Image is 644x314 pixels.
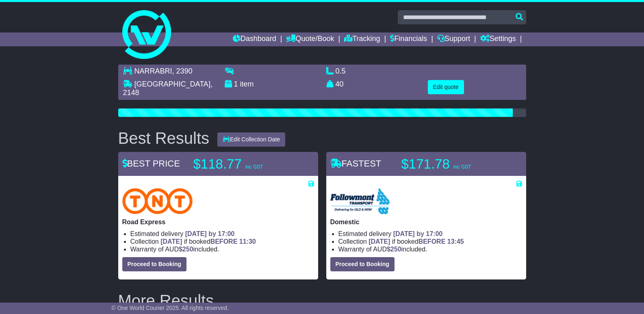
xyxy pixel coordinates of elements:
[393,230,443,237] span: [DATE] by 17:00
[437,32,470,46] a: Support
[217,132,285,147] button: Edit Collection Date
[111,305,229,311] span: © One World Courier 2025. All rights reserved.
[130,230,314,238] li: Estimated delivery
[134,80,210,88] span: [GEOGRAPHIC_DATA]
[428,80,464,94] button: Edit quote
[245,164,263,170] span: inc GST
[344,32,380,46] a: Tracking
[160,238,256,245] span: if booked
[480,32,516,46] a: Settings
[233,32,276,46] a: Dashboard
[122,158,180,169] span: BEST PRICE
[123,80,212,97] span: , 2148
[401,156,503,172] p: $171.78
[122,218,314,226] p: Road Express
[122,257,186,271] button: Proceed to Booking
[330,257,395,271] button: Proceed to Booking
[330,218,522,226] p: Domestic
[122,188,193,214] img: TNT Domestic: Road Express
[369,238,464,245] span: if booked
[338,245,522,253] li: Warranty of AUD included.
[182,246,193,253] span: 250
[240,80,254,88] span: item
[118,292,526,310] h2: More Results
[172,67,193,75] span: , 2390
[418,238,446,245] span: BEFORE
[239,238,256,245] span: 11:30
[336,67,346,75] span: 0.5
[160,238,182,245] span: [DATE]
[114,129,214,147] div: Best Results
[330,188,390,214] img: Followmont Transport: Domestic
[210,238,238,245] span: BEFORE
[130,245,314,253] li: Warranty of AUD included.
[387,246,401,253] span: $
[193,156,295,172] p: $118.77
[390,246,401,253] span: 250
[338,230,522,238] li: Estimated delivery
[447,238,464,245] span: 13:45
[130,238,314,245] li: Collection
[453,164,471,170] span: inc GST
[336,80,344,88] span: 40
[234,80,238,88] span: 1
[179,246,193,253] span: $
[185,230,235,237] span: [DATE] by 17:00
[330,158,382,169] span: FASTEST
[338,238,522,245] li: Collection
[134,67,172,75] span: NARRABRI
[369,238,390,245] span: [DATE]
[390,32,427,46] a: Financials
[286,32,334,46] a: Quote/Book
